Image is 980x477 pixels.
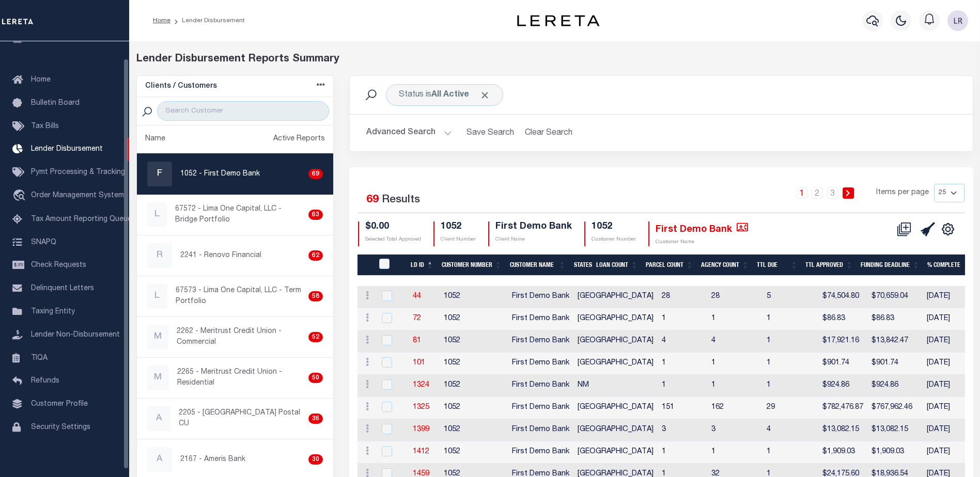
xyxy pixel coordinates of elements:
div: M [147,365,169,390]
td: 151 [658,397,707,419]
a: R2241 - Renovo Financial62 [137,235,334,276]
a: 1412 [413,448,429,455]
div: Active Reports [273,134,325,145]
td: 1052 [440,330,508,353]
a: 1 [796,187,807,199]
p: 1052 - First Demo Bank [180,169,260,180]
p: 67572 - Lima One Capital, LLC - Bridge Portfolio [175,204,304,226]
td: 1 [658,375,707,397]
td: 1 [707,308,763,330]
a: 1325 [413,404,429,411]
td: $901.74 [867,353,923,375]
div: Lender Disbursement Reports Summary [136,52,973,67]
td: $782,476.87 [818,397,867,419]
p: 2167 - Ameris Bank [180,454,245,465]
th: LDID [373,255,407,276]
td: 1 [707,375,763,397]
td: 4 [658,330,707,353]
span: Lender Non-Disbursement [31,331,120,339]
h5: Clients / Customers [145,82,217,91]
a: A2205 - [GEOGRAPHIC_DATA] Postal CU36 [137,399,334,439]
td: $86.83 [867,308,923,330]
td: 1 [763,330,818,353]
th: States [570,255,593,276]
a: 1324 [413,381,429,389]
td: $901.74 [818,353,867,375]
td: First Demo Bank [508,375,573,397]
td: 1 [763,441,818,464]
td: 1 [658,353,707,375]
div: L [147,284,167,309]
td: 1 [707,441,763,464]
div: Status is [386,84,503,106]
td: [GEOGRAPHIC_DATA] [573,441,658,464]
span: Items per page [876,187,929,199]
p: 2241 - Renovo Financial [180,250,261,261]
p: Client Number [441,236,476,244]
div: A [147,447,172,472]
div: 62 [308,250,323,261]
td: 1052 [440,441,508,464]
span: SNAPQ [31,239,56,246]
a: F1052 - First Demo Bank69 [137,154,334,194]
th: % Complete: activate to sort column ascending [923,255,974,276]
th: LD ID: activate to sort column descending [407,255,438,276]
td: $767,962.46 [867,397,923,419]
td: [GEOGRAPHIC_DATA] [573,353,658,375]
div: L [147,202,167,227]
td: First Demo Bank [508,353,573,375]
span: Refunds [31,377,59,385]
td: $924.86 [818,375,867,397]
img: logo-dark.svg [517,15,600,26]
span: Customer Profile [31,401,88,408]
td: $1,909.03 [818,441,867,464]
td: 1052 [440,375,508,397]
div: 50 [308,373,323,383]
th: Customer Number: activate to sort column ascending [438,255,506,276]
span: Lender Disbursement [31,146,103,153]
a: 101 [413,359,425,367]
h4: First Demo Bank [495,221,572,233]
th: Agency Count: activate to sort column ascending [697,255,753,276]
span: Security Settings [31,424,90,431]
a: M2262 - Meritrust Credit Union - Commercial52 [137,317,334,357]
a: L67573 - Lima One Capital, LLC - Term Portfolio58 [137,276,334,316]
td: 5 [763,286,818,308]
p: 2265 - Meritrust Credit Union - Residential [177,367,304,389]
a: 3 [827,187,838,199]
td: 1052 [440,397,508,419]
td: NM [573,375,658,397]
p: 67573 - Lima One Capital, LLC - Term Portfolio [176,285,304,307]
div: Name [145,134,165,145]
td: $70,659.04 [867,286,923,308]
td: 3 [707,419,763,441]
th: Ttl Due: activate to sort column ascending [753,255,801,276]
td: $1,909.03 [867,441,923,464]
td: 29 [763,397,818,419]
td: 162 [707,397,763,419]
td: First Demo Bank [508,286,573,308]
button: Clear Search [520,123,577,143]
div: 52 [308,332,323,342]
div: 63 [308,210,323,220]
button: Advanced Search [366,123,452,143]
div: M [147,325,169,349]
td: [GEOGRAPHIC_DATA] [573,397,658,419]
td: 1 [658,308,707,330]
span: Taxing Entity [31,308,75,315]
p: 2262 - Meritrust Credit Union - Commercial [177,326,304,348]
td: First Demo Bank [508,441,573,464]
td: 1052 [440,353,508,375]
a: M2265 - Meritrust Credit Union - Residential50 [137,358,334,398]
td: [GEOGRAPHIC_DATA] [573,419,658,441]
input: Search Customer [157,101,329,121]
td: 4 [707,330,763,353]
a: 44 [413,293,421,300]
td: 1 [658,441,707,464]
p: Client Name [495,236,572,244]
span: 69 [366,195,379,205]
span: Tax Amount Reporting Queue [31,216,132,223]
div: A [147,406,170,431]
div: 58 [308,291,323,301]
td: $86.83 [818,308,867,330]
